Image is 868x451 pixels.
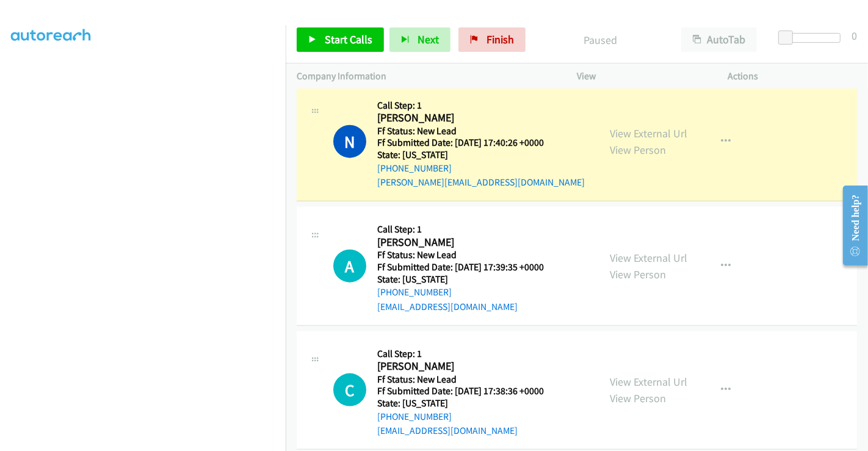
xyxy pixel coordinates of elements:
[377,223,544,236] h5: Call Step: 1
[377,261,544,273] h5: Ff Submitted Date: [DATE] 17:39:35 +0000
[377,385,544,397] h5: Ff Submitted Date: [DATE] 17:38:36 +0000
[542,32,659,48] p: Paused
[377,273,544,286] h5: State: [US_STATE]
[297,27,384,52] a: Start Calls
[377,373,544,386] h5: Ff Status: New Lead
[389,27,450,52] button: Next
[377,176,585,188] a: [PERSON_NAME][EMAIL_ADDRESS][DOMAIN_NAME]
[377,149,585,161] h5: State: [US_STATE]
[333,125,366,158] h1: N
[325,32,372,46] span: Start Calls
[297,69,555,84] p: Company Information
[377,236,544,250] h2: [PERSON_NAME]
[377,359,544,373] h2: [PERSON_NAME]
[377,348,544,360] h5: Call Step: 1
[458,27,526,52] a: Finish
[377,137,585,149] h5: Ff Submitted Date: [DATE] 17:40:26 +0000
[610,251,687,265] a: View External Url
[610,126,687,140] a: View External Url
[852,27,857,44] div: 0
[377,411,452,422] a: [PHONE_NUMBER]
[333,373,366,406] div: The call is yet to be attempted
[377,249,544,261] h5: Ff Status: New Lead
[833,177,868,274] iframe: Resource Center
[610,143,666,157] a: View Person
[784,33,841,43] div: Delay between calls (in seconds)
[610,267,666,281] a: View Person
[486,32,514,46] span: Finish
[681,27,757,52] button: AutoTab
[728,69,858,84] p: Actions
[377,99,585,112] h5: Call Step: 1
[377,301,518,312] a: [EMAIL_ADDRESS][DOMAIN_NAME]
[610,375,687,389] a: View External Url
[377,286,452,298] a: [PHONE_NUMBER]
[333,373,366,406] h1: C
[577,69,706,84] p: View
[377,425,518,436] a: [EMAIL_ADDRESS][DOMAIN_NAME]
[610,391,666,405] a: View Person
[377,162,452,174] a: [PHONE_NUMBER]
[377,125,585,137] h5: Ff Status: New Lead
[377,111,585,125] h2: [PERSON_NAME]
[418,32,439,46] span: Next
[333,250,366,283] h1: A
[377,397,544,410] h5: State: [US_STATE]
